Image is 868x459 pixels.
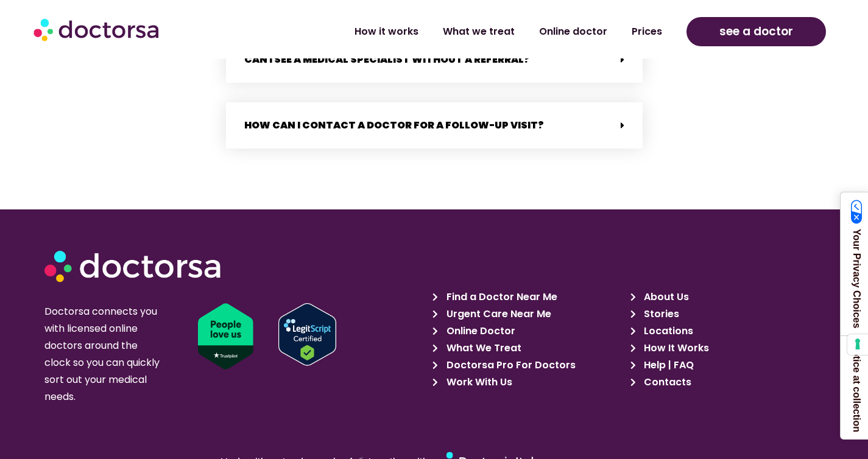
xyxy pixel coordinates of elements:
a: What We Treat [432,340,623,357]
a: Find a Doctor Near Me [432,289,623,306]
a: Stories [630,306,821,323]
span: About Us [641,289,689,306]
a: How can I contact a doctor for a follow-up visit? [244,118,544,132]
a: Verify LegitScript Approval for www.doctorsa.com [278,303,441,366]
a: Urgent Care Near Me [432,306,623,323]
span: Stories [641,306,679,323]
span: Find a Doctor Near Me [443,289,557,306]
span: see a doctor [719,22,793,41]
span: Work With Us [443,374,512,391]
span: Locations [641,323,693,340]
a: Online doctor [527,18,619,46]
a: see a doctor [686,17,826,46]
span: What We Treat [443,340,521,357]
a: About Us [630,289,821,306]
a: Online Doctor [432,323,623,340]
a: How It Works [630,340,821,357]
button: Your consent preferences for tracking technologies [847,334,868,355]
div: Can I see a medical specialist without a referral? [226,37,643,83]
a: Can I see a medical specialist without a referral? [244,52,530,66]
span: Urgent Care Near Me [443,306,551,323]
a: Locations [630,323,821,340]
a: Prices [619,18,674,46]
img: California Consumer Privacy Act (CCPA) Opt-Out Icon [851,200,863,224]
span: Online Doctor [443,323,515,340]
a: Contacts [630,374,821,391]
a: How it works [342,18,431,46]
span: Contacts [641,374,691,391]
a: Doctorsa Pro For Doctors [432,357,623,374]
nav: Menu [230,18,674,46]
div: How can I contact a doctor for a follow-up visit? [226,102,643,149]
a: Help | FAQ [630,357,821,374]
img: Verify Approval for www.doctorsa.com [278,303,336,366]
span: Help | FAQ [641,357,694,374]
a: What we treat [431,18,527,46]
span: How It Works [641,340,709,357]
span: Doctorsa Pro For Doctors [443,357,576,374]
a: Work With Us [432,374,623,391]
p: Doctorsa connects you with licensed online doctors around the clock so you can quickly sort out y... [44,303,164,405]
